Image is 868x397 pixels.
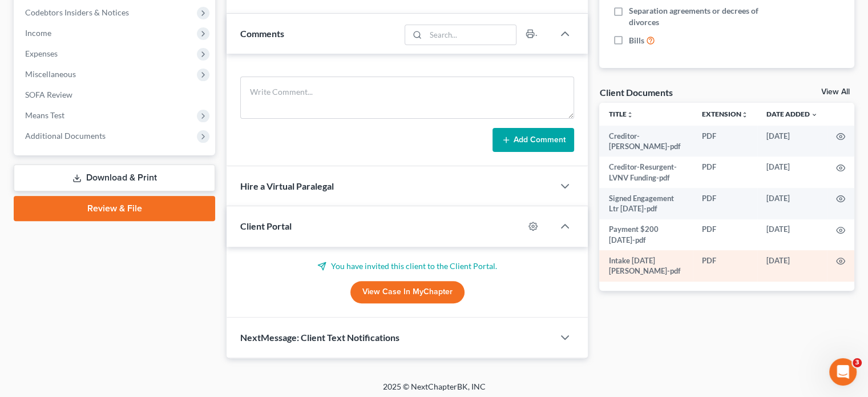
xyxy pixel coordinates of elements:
[599,126,693,157] td: Creditor-[PERSON_NAME]-pdf
[693,188,757,219] td: PDF
[599,219,693,251] td: Payment $200 [DATE]-pdf
[240,332,399,343] span: NextMessage: Client Text Notifications
[693,126,757,157] td: PDF
[829,358,857,386] iframe: Intercom live chat
[693,250,757,282] td: PDF
[608,110,633,118] a: Titleunfold_more
[702,110,748,118] a: Extensionunfold_more
[629,5,781,28] span: Separation agreements or decrees of divorces
[599,86,672,98] div: Client Documents
[693,157,757,188] td: PDF
[14,196,215,221] a: Review & File
[240,220,292,231] span: Client Portal
[25,28,51,38] span: Income
[240,181,334,191] span: Hire a Virtual Paralegal
[741,111,748,118] i: unfold_more
[853,358,862,367] span: 3
[599,188,693,219] td: Signed Engagement Ltr [DATE]-pdf
[492,128,574,152] button: Add Comment
[25,90,72,99] span: SOFA Review
[14,165,215,191] a: Download & Print
[25,131,106,141] span: Additional Documents
[757,219,827,251] td: [DATE]
[25,69,76,79] span: Miscellaneous
[766,110,818,118] a: Date Added expand_more
[821,88,850,96] a: View All
[757,250,827,282] td: [DATE]
[757,157,827,188] td: [DATE]
[757,126,827,157] td: [DATE]
[811,111,818,118] i: expand_more
[629,35,644,46] span: Bills
[25,110,64,120] span: Means Test
[599,157,693,188] td: Creditor-Resurgent-LVNV Funding-pdf
[757,188,827,219] td: [DATE]
[599,250,693,282] td: Intake [DATE] [PERSON_NAME]-pdf
[25,49,58,58] span: Expenses
[426,25,516,45] input: Search...
[626,111,633,118] i: unfold_more
[240,28,284,39] span: Comments
[693,219,757,251] td: PDF
[240,260,574,272] p: You have invited this client to the Client Portal.
[16,85,215,105] a: SOFA Review
[350,281,465,304] a: View Case in MyChapter
[25,7,129,17] span: Codebtors Insiders & Notices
